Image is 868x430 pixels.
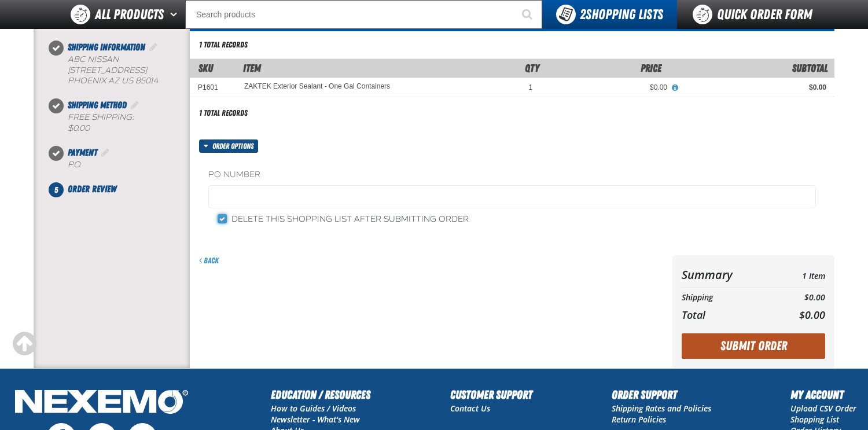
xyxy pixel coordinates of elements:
[148,42,159,53] a: Edit Shipping Information
[108,76,119,86] span: AZ
[68,112,190,134] div: Free Shipping:
[68,147,97,158] span: Payment
[199,108,248,119] div: 1 total records
[49,182,64,197] span: 5
[580,6,586,23] strong: 2
[56,98,190,146] li: Shipping Method. Step 3 of 5. Completed
[135,76,158,86] bdo: 85014
[100,147,111,158] a: Edit Payment
[682,333,825,359] button: Submit Order
[95,4,164,25] span: All Products
[528,83,532,91] span: 1
[549,83,667,92] div: $0.00
[199,39,248,50] div: 1 total records
[612,386,711,403] h2: Order Support
[682,290,777,306] th: Shipping
[190,78,236,97] td: P1601
[218,214,227,223] input: Delete this shopping list after submitting order
[777,290,825,306] td: $0.00
[580,6,663,23] span: Shopping Lists
[198,62,213,74] a: SKU
[450,403,490,414] a: Contact Us
[683,83,826,92] div: $0.00
[212,139,258,153] span: Order options
[218,214,469,225] label: Delete this shopping list after submitting order
[790,386,856,403] h2: My Account
[790,403,856,414] a: Upload CSV Order
[208,170,816,181] label: PO Number
[271,403,356,414] a: How to Guides / Videos
[68,54,119,64] span: ABC NISSAN
[12,331,37,357] div: Scroll to the top
[56,41,190,99] li: Shipping Information. Step 2 of 5. Completed
[777,264,825,285] td: 1 Item
[244,83,390,91] a: ZAKTEK Exterior Sealant - One Gal Containers
[612,403,711,414] a: Shipping Rates and Policies
[790,414,839,425] a: Shopping List
[68,65,147,75] span: [STREET_ADDRESS]
[641,62,661,74] span: Price
[68,42,145,53] span: Shipping Information
[450,386,532,403] h2: Customer Support
[612,414,666,425] a: Return Policies
[525,62,539,74] span: Qty
[271,386,370,403] h2: Education / Resources
[129,100,141,111] a: Edit Shipping Method
[56,146,190,182] li: Payment. Step 4 of 5. Completed
[667,83,682,93] button: View All Prices for ZAKTEK Exterior Sealant - One Gal Containers
[68,123,90,133] strong: $0.00
[799,308,825,322] span: $0.00
[243,62,261,74] span: Item
[199,256,219,265] a: Back
[792,62,827,74] span: Subtotal
[68,76,106,86] span: PHOENIX
[56,182,190,196] li: Order Review. Step 5 of 5. Not Completed
[12,386,192,420] img: Nexemo Logo
[682,264,777,285] th: Summary
[682,306,777,324] th: Total
[68,183,116,194] span: Order Review
[68,100,127,111] span: Shipping Method
[199,139,258,153] button: Order options
[122,76,133,86] span: US
[68,160,190,171] div: P.O.
[271,414,360,425] a: Newsletter - What's New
